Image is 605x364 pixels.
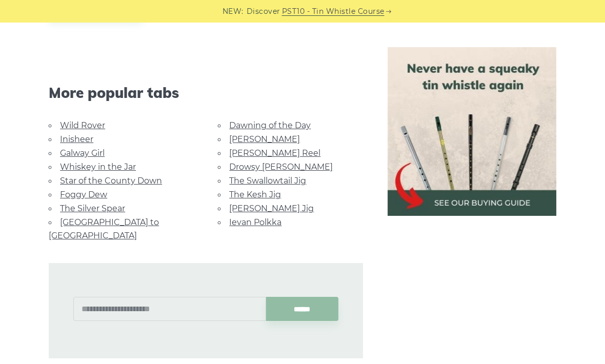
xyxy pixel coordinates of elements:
[60,162,136,172] a: Whiskey in the Jar
[60,204,125,213] a: The Silver Spear
[49,84,362,102] span: More popular tabs
[229,176,306,186] a: The Swallowtail Jig
[229,148,320,158] a: [PERSON_NAME] Reel
[60,176,162,186] a: Star of the County Down
[229,190,281,199] a: The Kesh Jig
[388,47,556,216] img: tin whistle buying guide
[49,217,159,240] a: [GEOGRAPHIC_DATA] to [GEOGRAPHIC_DATA]
[229,162,333,172] a: Drowsy [PERSON_NAME]
[229,134,300,144] a: [PERSON_NAME]
[282,6,385,17] a: PST10 - Tin Whistle Course
[60,134,93,144] a: Inisheer
[60,148,105,158] a: Galway Girl
[60,190,107,199] a: Foggy Dew
[247,6,280,17] span: Discover
[229,217,281,227] a: Ievan Polkka
[60,120,105,130] a: Wild Rover
[223,6,244,17] span: NEW:
[229,120,311,130] a: Dawning of the Day
[229,204,314,213] a: [PERSON_NAME] Jig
